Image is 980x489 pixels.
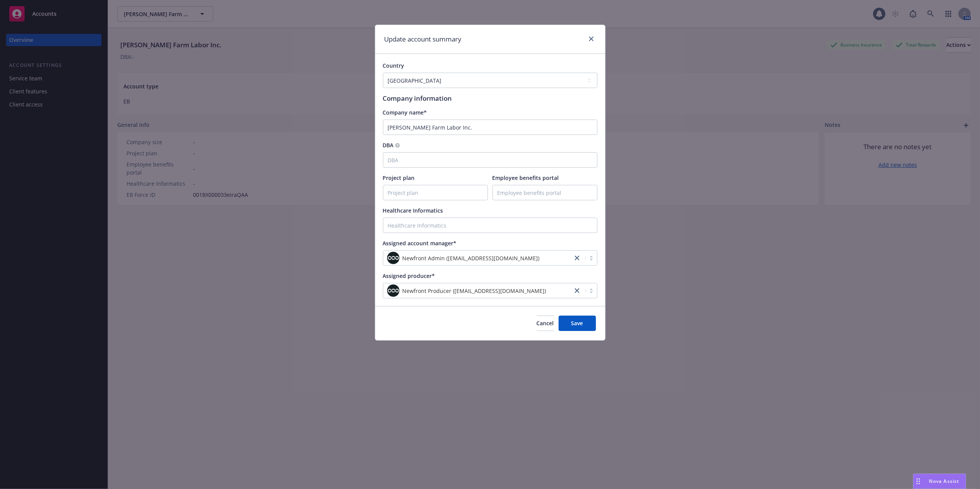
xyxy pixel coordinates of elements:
[383,152,597,168] input: DBA
[403,287,546,295] span: Newfront Producer ([EMAIL_ADDRESS][DOMAIN_NAME])
[383,141,394,149] span: DBA
[383,218,597,233] input: Healthcare Informatics
[572,253,582,263] a: close
[387,284,569,297] span: photoNewfront Producer ([EMAIL_ADDRESS][DOMAIN_NAME])
[537,319,554,327] span: Cancel
[387,252,399,264] img: photo
[383,109,427,116] span: Company name*
[383,120,597,135] input: Company name
[383,207,443,214] span: Healthcare Informatics
[383,94,597,102] h1: Company information
[403,254,540,262] span: Newfront Admin ([EMAIL_ADDRESS][DOMAIN_NAME])
[387,284,399,297] img: photo
[913,474,966,489] button: Nova Assist
[929,478,960,484] span: Nova Assist
[383,62,404,69] span: Country
[384,34,462,44] h1: Update account summary
[383,240,457,247] span: Assigned account manager*
[571,319,583,327] span: Save
[383,272,435,279] span: Assigned producer*
[913,474,923,489] div: Drag to move
[587,34,596,43] a: close
[387,252,569,264] span: photoNewfront Admin ([EMAIL_ADDRESS][DOMAIN_NAME])
[493,185,597,200] input: Employee benefits portal
[383,174,415,181] span: Project plan
[492,174,559,181] span: Employee benefits portal
[537,316,554,331] button: Cancel
[383,185,488,200] input: Project plan
[559,316,596,331] button: Save
[572,286,582,295] a: close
